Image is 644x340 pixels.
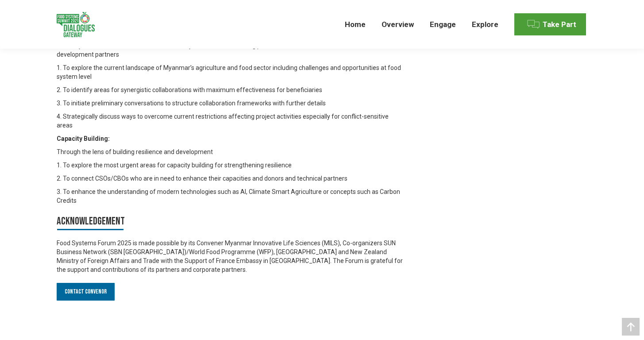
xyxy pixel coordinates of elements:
[57,147,405,156] p: Through the lens of building resilience and development
[57,12,95,37] img: Food Systems Summit Dialogues
[57,135,110,142] strong: Capacity Building:
[57,85,405,94] p: 2. To identify areas for synergistic collaborations with maximum effectiveness for beneficiaries
[57,187,405,205] p: 3. To enhance the understanding of modern technologies such as AI, Climate Smart Agriculture or c...
[430,20,456,29] span: Engage
[57,239,405,274] div: Food Systems Forum 2025 is made possible by its Convener Myanmar Innovative Life Sciences (MILS),...
[382,20,414,29] span: Overview
[345,20,366,29] span: Home
[57,112,405,130] p: 4. Strategically discuss ways to overcome current restrictions affecting project activities espec...
[57,174,405,183] p: 2. To connect CSOs/CBOs who are in need to enhance their capacities and donors and technical part...
[57,99,405,108] p: 3. To initiate preliminary conversations to structure collaboration frameworks with further details
[57,41,405,59] p: To catalyze the vibrant interactions between key stakeholders including private sector, CSOs/CBOs...
[57,214,405,230] h3: Acknowledgement
[543,20,576,29] span: Take Part
[527,18,540,31] img: Menu icon
[57,161,405,170] p: 1. To explore the most urgent areas for capacity building for strengthening resilience
[57,63,405,81] p: 1. To explore the current landscape of Myanmar’s agriculture and food sector including challenges...
[57,283,115,301] a: Contact Convenor
[472,20,498,29] span: Explore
